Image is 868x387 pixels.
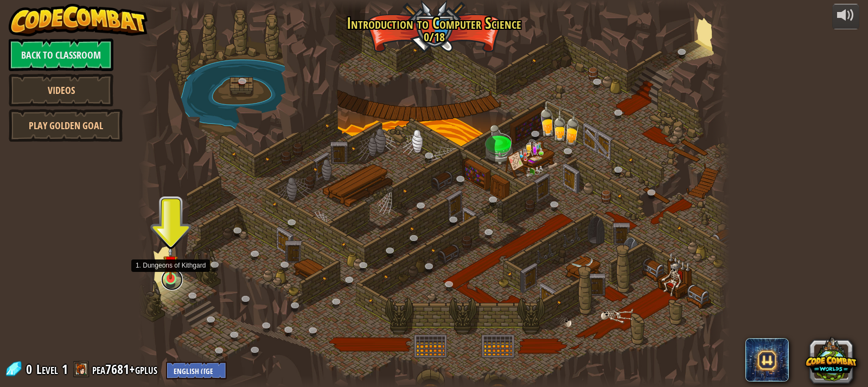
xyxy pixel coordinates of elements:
img: CodeCombat - Learn how to code by playing a game [9,4,148,36]
img: level-banner-unstarted.png [163,246,178,280]
a: Play Golden Goal [9,109,123,142]
span: 0 [26,360,35,378]
span: 1 [62,360,68,378]
a: Videos [9,74,113,106]
span: Level [36,360,58,378]
button: Adjust volume [832,4,859,29]
a: pea7681+gplus [92,360,161,378]
a: Back to Classroom [9,39,113,71]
